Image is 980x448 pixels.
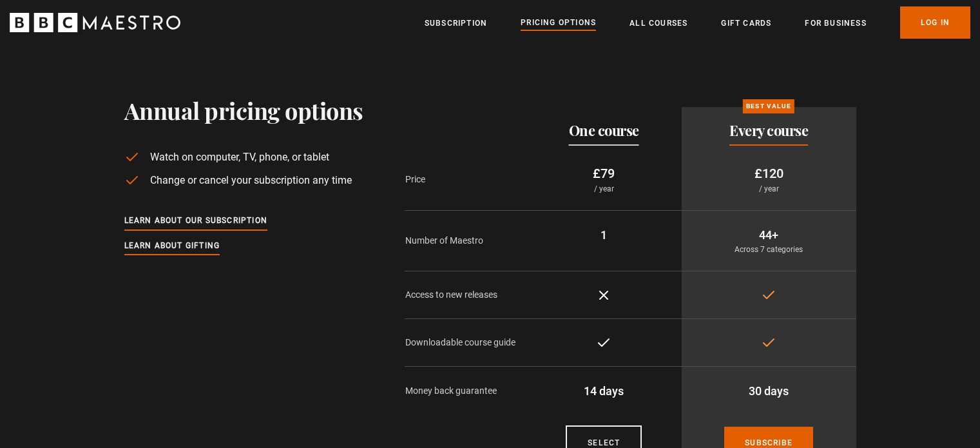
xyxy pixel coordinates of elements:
[405,234,526,248] p: Number of Maestro
[537,382,671,400] p: 14 days
[805,17,866,30] a: For business
[692,164,846,183] p: £120
[692,382,846,400] p: 30 days
[537,164,671,183] p: £79
[692,183,846,195] p: / year
[721,17,771,30] a: Gift Cards
[405,173,526,186] p: Price
[692,226,846,244] p: 44+
[405,384,526,398] p: Money back guarantee
[729,122,808,138] h2: Every course
[569,122,639,138] h2: One course
[405,336,526,349] p: Downloadable course guide
[124,97,363,124] h1: Annual pricing options
[537,226,671,244] p: 1
[124,214,268,228] a: Learn about our subscription
[10,13,180,32] svg: BBC Maestro
[124,150,363,165] li: Watch on computer, TV, phone, or tablet
[743,99,794,113] p: Best value
[425,6,970,39] nav: Primary
[521,16,596,30] a: Pricing Options
[405,288,526,302] p: Access to new releases
[692,244,846,255] p: Across 7 categories
[124,173,363,188] li: Change or cancel your subscription any time
[629,17,687,30] a: All Courses
[900,6,970,39] a: Log In
[124,239,220,253] a: Learn about gifting
[537,183,671,195] p: / year
[425,17,487,30] a: Subscription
